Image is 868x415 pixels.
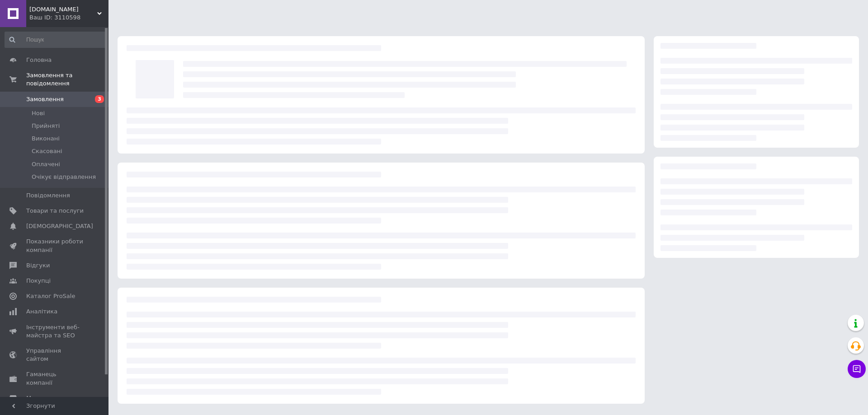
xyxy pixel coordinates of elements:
[32,173,96,181] span: Очікує відправлення
[26,292,75,300] span: Каталог ProSale
[848,360,866,378] button: Чат з покупцем
[29,5,97,14] span: AvtoLokti.in.ua
[26,238,84,254] span: Показники роботи компанії
[95,95,104,103] span: 3
[26,277,51,285] span: Покупці
[32,122,60,130] span: Прийняті
[26,347,84,363] span: Управління сайтом
[26,207,84,215] span: Товари та послуги
[26,370,84,387] span: Гаманець компанії
[26,71,108,88] span: Замовлення та повідомлення
[26,394,49,402] span: Маркет
[32,160,60,168] span: Оплачені
[26,56,52,64] span: Головна
[26,308,57,316] span: Аналітика
[26,222,93,230] span: [DEMOGRAPHIC_DATA]
[32,109,45,117] span: Нові
[26,191,70,200] span: Повідомлення
[32,135,60,143] span: Виконані
[26,323,84,340] span: Інструменти веб-майстра та SEO
[29,14,108,22] div: Ваш ID: 3110598
[32,147,62,155] span: Скасовані
[26,95,64,103] span: Замовлення
[26,261,50,270] span: Відгуки
[5,32,107,48] input: Пошук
